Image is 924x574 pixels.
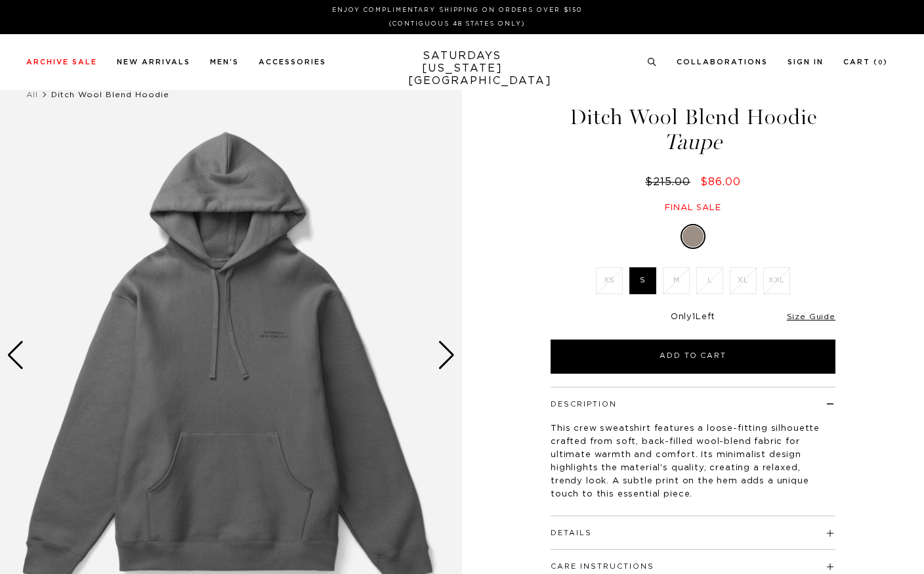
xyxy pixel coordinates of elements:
a: Size Guide [787,313,835,320]
button: Description [551,401,617,408]
span: Taupe [549,131,837,153]
p: (Contiguous 48 States Only) [31,19,883,29]
a: Archive Sale [26,58,97,66]
small: 0 [878,60,883,66]
label: S [629,267,656,294]
span: 1 [692,313,696,321]
a: Cart (0) [843,58,888,66]
div: Previous slide [7,341,24,370]
a: Men's [210,58,239,66]
del: $215.00 [645,177,696,187]
h1: Ditch Wool Blend Hoodie [549,106,837,153]
button: Add to Cart [551,340,835,374]
a: Collaborations [677,58,768,66]
a: All [26,91,38,99]
a: Sign In [787,58,824,66]
div: Final sale [549,202,837,213]
a: Accessories [259,58,326,66]
a: SATURDAYS[US_STATE][GEOGRAPHIC_DATA] [408,50,516,87]
div: Next slide [438,341,455,370]
p: This crew sweatshirt features a loose-fitting silhouette crafted from soft, back-filled wool-blen... [551,422,835,501]
button: Care Instructions [551,563,654,570]
a: New Arrivals [117,58,190,66]
p: Enjoy Complimentary Shipping on Orders Over $150 [31,5,883,15]
button: Details [551,529,592,537]
span: Ditch Wool Blend Hoodie [51,91,169,99]
span: $86.00 [700,177,741,187]
div: Only Left [551,312,835,323]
